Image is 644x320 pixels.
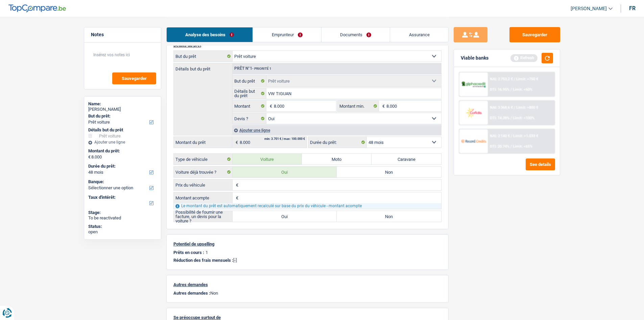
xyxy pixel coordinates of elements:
[173,241,442,247] p: Potentiel de upselling
[253,27,321,42] a: Emprunteur
[88,148,156,154] label: Montant du prêt:
[174,211,233,222] label: Possibilité de fournir une facture, un devis pour la voiture ?
[372,154,441,165] label: Caravane
[252,67,271,70] span: - Priorité 1
[321,27,390,42] a: Documents
[513,116,534,120] span: Limit: <100%
[516,105,538,110] span: Limit: >800 €
[88,210,157,215] div: Stage:
[461,106,486,119] img: Cofidis
[173,250,204,255] p: Prêts en cours :
[174,167,233,177] label: Voiture déjà trouvée ?
[513,144,532,149] span: Limit: <65%
[88,179,156,185] label: Banque:
[173,315,442,320] p: Se préoccupe surtout de
[514,77,515,81] span: /
[490,105,513,110] span: NAI: 3 368,6 €
[233,88,267,99] label: Détails but du prêt
[233,113,267,124] label: Devis ?
[206,250,208,255] p: 1
[88,127,157,133] div: Détails but du prêt
[174,192,233,203] label: Montant acompte
[337,167,441,177] label: Non
[88,101,157,107] div: Name:
[490,116,509,120] span: DTI: 14.28%
[233,66,273,71] div: Prêt n°1
[173,282,442,287] p: Autres demandes
[88,224,157,229] div: Status:
[88,195,156,200] label: Taux d'intérêt:
[511,134,512,138] span: /
[338,101,379,111] label: Montant min.
[379,101,386,111] span: €
[571,6,607,12] span: [PERSON_NAME]
[88,113,156,119] label: But du prêt:
[510,54,538,62] div: Refresh
[88,154,91,160] span: €
[174,137,232,148] label: Montant du prêt
[167,27,253,42] a: Analyse des besoins
[490,134,510,138] span: NAI: 2 140 €
[174,203,441,209] div: Le montant du prêt est automatiquement recalculé sur base du prix du véhicule - montant acompte
[91,32,154,38] h5: Notes
[233,101,267,111] label: Montant
[88,140,157,145] div: Ajouter une ligne
[390,27,448,42] a: Assurance
[173,258,442,263] p: [-]
[233,179,240,190] span: €
[174,63,232,71] label: Détails but du prêt
[233,211,337,222] label: Oui
[490,87,509,92] span: DTI: 16.95%
[173,258,233,263] span: Réduction des frais mensuels :
[510,116,512,120] span: /
[173,291,442,296] p: Non
[233,192,240,203] span: €
[490,144,509,149] span: DTI: 20.74%
[337,211,441,222] label: Non
[510,144,512,149] span: /
[174,154,233,165] label: Type de véhicule
[174,51,233,62] label: But du prêt
[8,4,66,13] img: TopCompare Logo
[88,229,157,235] div: open
[514,105,515,110] span: /
[513,134,538,138] span: Limit: >1.033 €
[233,76,267,86] label: But du prêt
[174,179,233,190] label: Prix du véhicule
[88,164,156,169] label: Durée du prêt:
[302,154,372,165] label: Moto
[173,291,210,296] span: Autres demandes :
[264,137,305,141] div: min: 3.701 € / max: 100.000 €
[233,167,337,177] label: Oui
[461,55,488,61] div: Viable banks
[88,107,157,112] div: [PERSON_NAME]
[490,77,513,81] span: NAI: 2 753,2 €
[526,158,555,170] button: See details
[516,77,538,81] span: Limit: >750 €
[629,5,636,12] div: fr
[122,76,147,81] span: Sauvegarder
[266,101,274,111] span: €
[565,3,613,14] a: [PERSON_NAME]
[461,135,486,147] img: Record Credits
[308,137,367,148] label: Durée du prêt:
[88,215,157,221] div: To be reactivated
[112,72,156,84] button: Sauvegarder
[513,87,532,92] span: Limit: <60%
[233,154,302,165] label: Voiture
[510,87,512,92] span: /
[461,81,486,88] img: AlphaCredit
[232,125,441,135] div: Ajouter une ligne
[232,137,240,148] span: €
[509,27,560,42] button: Sauvegarder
